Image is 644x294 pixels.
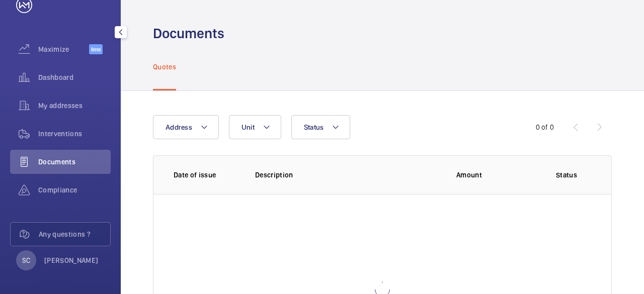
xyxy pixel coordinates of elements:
[153,115,219,139] button: Address
[304,123,324,131] span: Status
[536,122,554,132] div: 0 of 0
[44,255,99,265] p: [PERSON_NAME]
[38,101,111,111] span: My addresses
[38,157,111,167] span: Documents
[542,170,591,180] p: Status
[166,123,192,131] span: Address
[38,72,111,82] span: Dashboard
[242,123,255,131] span: Unit
[174,170,239,180] p: Date of issue
[229,115,281,139] button: Unit
[38,44,89,54] span: Maximize
[39,229,110,239] span: Any questions ?
[38,129,111,139] span: Interventions
[22,255,30,265] p: SC
[291,115,351,139] button: Status
[456,170,526,180] p: Amount
[89,44,103,54] span: Beta
[153,24,224,43] h1: Documents
[255,170,440,180] p: Description
[153,62,176,72] p: Quotes
[38,185,111,195] span: Compliance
